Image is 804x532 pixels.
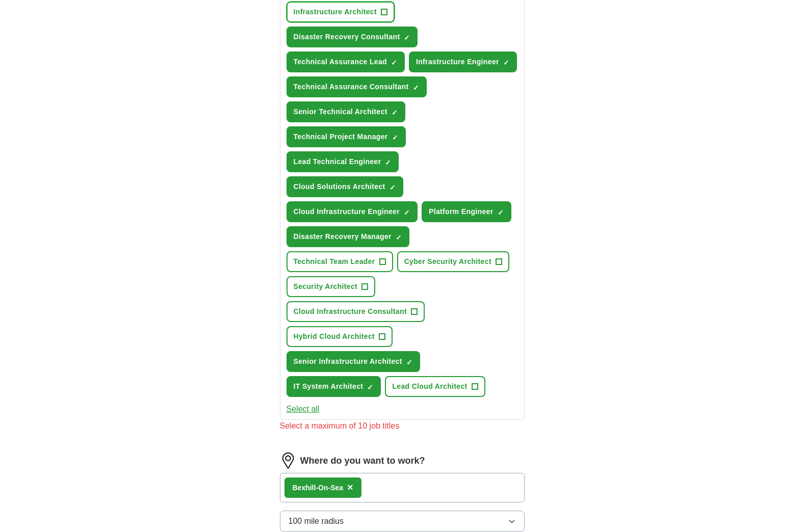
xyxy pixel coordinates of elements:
button: Infrastructure Engineer✓ [409,51,517,72]
div: Bexhill-On-Sea [293,483,344,493]
span: Cloud Infrastructure Engineer [294,206,400,217]
span: Lead Technical Engineer [294,156,381,167]
button: Platform Engineer✓ [422,201,511,222]
span: Technical Assurance Lead [294,57,387,67]
button: Select all [287,403,320,415]
button: Disaster Recovery Consultant✓ [287,26,418,47]
button: IT System Architect✓ [287,376,381,397]
img: location.png [280,453,296,469]
button: Senior Technical Architect✓ [287,101,405,122]
button: Infrastructure Architect [287,2,395,22]
span: IT System Architect [294,381,364,392]
span: Cloud Infrastructure Consultant [294,306,407,317]
span: × [347,482,353,493]
span: ✓ [385,158,391,167]
button: Lead Technical Engineer✓ [287,151,399,172]
span: ✓ [498,208,504,217]
span: ✓ [392,134,398,142]
label: Where do you want to work? [300,454,425,468]
button: Cyber Security Architect [397,251,509,272]
span: Security Architect [294,281,358,292]
span: ✓ [396,233,402,242]
button: 100 mile radius [280,511,525,532]
button: Cloud Infrastructure Engineer✓ [287,201,418,222]
span: Cloud Solutions Architect [294,181,385,192]
button: Technical Assurance Consultant✓ [287,76,427,97]
span: Infrastructure Engineer [416,57,499,67]
button: Security Architect [287,276,376,297]
span: ✓ [406,358,412,366]
span: Disaster Recovery Consultant [294,32,400,42]
button: × [347,480,353,495]
span: ✓ [367,383,373,391]
span: Lead Cloud Architect [392,381,467,392]
span: Platform Engineer [429,206,494,217]
button: Technical Team Leader [287,251,393,272]
span: Technical Team Leader [294,256,375,267]
span: Technical Project Manager [294,131,388,142]
span: ✓ [404,208,410,217]
button: Hybrid Cloud Architect [287,326,393,347]
span: ✓ [392,109,398,117]
span: ✓ [391,59,397,67]
span: ✓ [404,34,410,42]
button: Cloud Solutions Architect✓ [287,176,403,197]
button: Technical Project Manager✓ [287,126,406,147]
span: Technical Assurance Consultant [294,82,409,92]
span: Infrastructure Architect [294,7,377,17]
button: Cloud Infrastructure Consultant [287,301,425,322]
span: Hybrid Cloud Architect [294,331,375,342]
span: Cyber Security Architect [404,256,491,267]
button: Disaster Recovery Manager✓ [287,226,409,247]
span: Disaster Recovery Manager [294,231,392,242]
span: Senior Infrastructure Architect [294,356,402,367]
button: Senior Infrastructure Architect✓ [287,351,420,372]
button: Technical Assurance Lead✓ [287,51,405,72]
span: ✓ [503,59,509,67]
span: ✓ [413,84,419,92]
button: Lead Cloud Architect [385,376,485,397]
span: ✓ [390,183,396,192]
span: 100 mile radius [289,515,344,527]
span: Senior Technical Architect [294,107,387,117]
div: Select a maximum of 10 job titles [280,420,525,432]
